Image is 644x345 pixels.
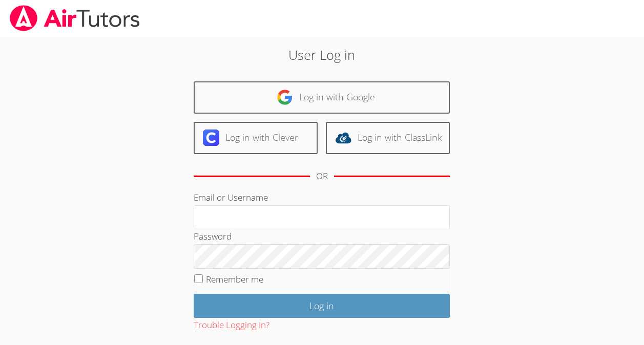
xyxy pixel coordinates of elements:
img: google-logo-50288ca7cdecda66e5e0955fdab243c47b7ad437acaf1139b6f446037453330a.svg [277,89,293,105]
div: OR [316,169,328,184]
img: clever-logo-6eab21bc6e7a338710f1a6ff85c0baf02591cd810cc4098c63d3a4b26e2feb20.svg [203,130,219,146]
input: Log in [194,294,450,318]
img: airtutors_banner-c4298cdbf04f3fff15de1276eac7730deb9818008684d7c2e4769d2f7ddbe033.png [9,5,141,31]
h2: User Log in [148,45,496,64]
a: Log in with Clever [194,122,318,154]
label: Email or Username [194,191,268,203]
img: classlink-logo-d6bb404cc1216ec64c9a2012d9dc4662098be43eaf13dc465df04b49fa7ab582.svg [335,130,351,146]
a: Log in with ClassLink [326,122,450,154]
button: Trouble Logging In? [194,318,269,333]
label: Remember me [206,273,263,285]
label: Password [194,230,232,242]
a: Log in with Google [194,81,450,114]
